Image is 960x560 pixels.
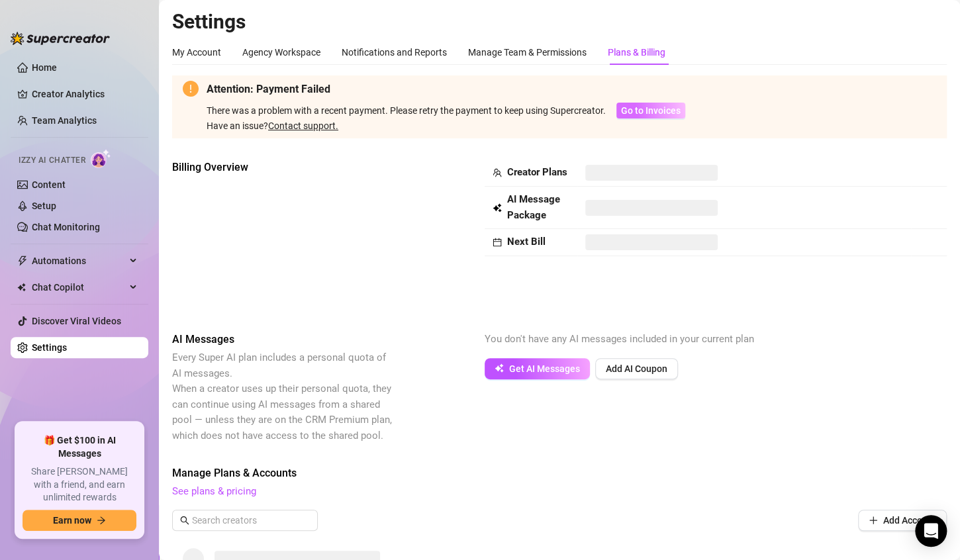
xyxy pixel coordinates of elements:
span: Add Account [883,515,936,526]
a: Setup [32,201,56,211]
div: Agency Workspace [242,45,320,60]
a: See plans & pricing [172,485,256,497]
div: Have an issue? [207,118,685,133]
a: Home [32,62,57,73]
div: There was a problem with a recent payment. Please retry the payment to keep using Supercreator. [207,103,606,118]
a: Settings [32,342,67,353]
div: Notifications and Reports [342,45,447,60]
span: team [493,168,502,177]
strong: Creator Plans [507,166,567,178]
span: Billing Overview [172,160,395,175]
span: Izzy AI Chatter [19,154,85,167]
a: Chat Monitoring [32,222,100,232]
span: Chat Copilot [32,277,126,298]
a: Creator Analytics [32,83,138,105]
span: Share [PERSON_NAME] with a friend, and earn unlimited rewards [23,465,136,504]
img: logo-BBDzfeDw.svg [11,32,110,45]
span: Every Super AI plan includes a personal quota of AI messages. When a creator uses up their person... [172,351,392,442]
span: You don't have any AI messages included in your current plan [485,333,754,345]
input: Search creators [192,513,299,528]
a: Discover Viral Videos [32,316,121,326]
span: Earn now [53,515,91,526]
h2: Settings [172,9,947,34]
button: Go to Invoices [616,103,685,118]
a: Contact support. [268,120,338,131]
button: Earn nowarrow-right [23,510,136,531]
strong: Attention: Payment Failed [207,83,330,95]
img: Chat Copilot [17,283,26,292]
button: Add Account [858,510,947,531]
strong: AI Message Package [507,193,560,221]
button: Get AI Messages [485,358,590,379]
span: calendar [493,238,502,247]
span: Manage Plans & Accounts [172,465,947,481]
div: Plans & Billing [608,45,665,60]
span: plus [869,516,878,525]
img: AI Chatter [91,149,111,168]
span: arrow-right [97,516,106,525]
a: Content [32,179,66,190]
span: thunderbolt [17,256,28,266]
span: exclamation-circle [183,81,199,97]
strong: Next Bill [507,236,546,248]
div: My Account [172,45,221,60]
div: Manage Team & Permissions [468,45,587,60]
span: Get AI Messages [509,363,580,374]
span: Add AI Coupon [606,363,667,374]
div: Open Intercom Messenger [915,515,947,547]
span: 🎁 Get $100 in AI Messages [23,434,136,460]
span: AI Messages [172,332,395,348]
button: Add AI Coupon [595,358,678,379]
span: Go to Invoices [621,105,681,116]
a: Team Analytics [32,115,97,126]
span: search [180,516,189,525]
span: Automations [32,250,126,271]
